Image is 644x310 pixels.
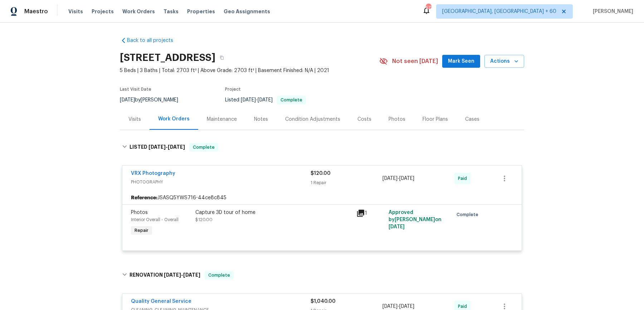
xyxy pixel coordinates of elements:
[168,144,185,149] span: [DATE]
[68,8,83,15] span: Visits
[224,8,270,15] span: Geo Assignments
[389,116,405,123] div: Photos
[357,116,371,123] div: Costs
[278,98,305,102] span: Complete
[225,97,306,102] span: Listed
[120,37,189,44] a: Back to all projects
[187,8,215,15] span: Properties
[207,116,237,123] div: Maintenance
[131,210,148,215] span: Photos
[164,9,179,14] span: Tasks
[120,264,524,287] div: RENOVATION [DATE]-[DATE]Complete
[399,304,414,309] span: [DATE]
[120,54,215,61] h2: [STREET_ADDRESS]
[131,299,191,304] a: Quality General Service
[122,8,155,15] span: Work Orders
[120,97,135,102] span: [DATE]
[241,97,256,102] span: [DATE]
[458,303,470,310] span: Paid
[148,144,185,149] span: -
[382,303,414,310] span: -
[389,224,405,229] span: [DATE]
[484,55,524,68] button: Actions
[92,8,114,15] span: Projects
[131,171,175,176] a: VRX Photography
[356,209,384,218] div: 1
[195,218,213,222] span: $120.00
[120,136,524,159] div: LISTED [DATE]-[DATE]Complete
[120,96,187,104] div: by [PERSON_NAME]
[457,211,481,218] span: Complete
[442,8,556,15] span: [GEOGRAPHIC_DATA], [GEOGRAPHIC_DATA] + 60
[423,116,448,123] div: Floor Plans
[164,272,200,277] span: -
[254,116,268,123] div: Notes
[131,218,179,222] span: Interior Overall - Overall
[285,116,340,123] div: Condition Adjustments
[392,58,438,65] span: Not seen [DATE]
[183,272,200,277] span: [DATE]
[225,87,241,91] span: Project
[382,304,397,309] span: [DATE]
[158,115,190,123] div: Work Orders
[382,175,414,182] span: -
[164,272,181,277] span: [DATE]
[215,51,228,64] button: Copy Address
[195,209,352,216] div: Capture 3D tour of home
[458,175,470,182] span: Paid
[131,178,311,186] span: PHOTOGRAPHY
[426,4,431,11] div: 577
[389,210,441,229] span: Approved by [PERSON_NAME] on
[311,179,382,186] div: 1 Repair
[131,194,157,201] b: Reference:
[399,176,414,181] span: [DATE]
[490,57,518,66] span: Actions
[258,97,273,102] span: [DATE]
[120,87,151,91] span: Last Visit Date
[148,144,166,149] span: [DATE]
[24,8,48,15] span: Maestro
[382,176,397,181] span: [DATE]
[130,143,185,152] h6: LISTED
[311,299,336,304] span: $1,040.00
[465,116,479,123] div: Cases
[132,227,151,234] span: Repair
[590,8,633,15] span: [PERSON_NAME]
[120,67,379,74] span: 5 Beds | 3 Baths | Total: 2703 ft² | Above Grade: 2703 ft² | Basement Finished: N/A | 2021
[205,272,233,279] span: Complete
[122,191,522,204] div: JSASQ5YWS716-44ce8c845
[311,171,331,176] span: $120.00
[448,57,474,66] span: Mark Seen
[190,144,218,151] span: Complete
[442,55,480,68] button: Mark Seen
[241,97,273,102] span: -
[130,271,200,280] h6: RENOVATION
[128,116,141,123] div: Visits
